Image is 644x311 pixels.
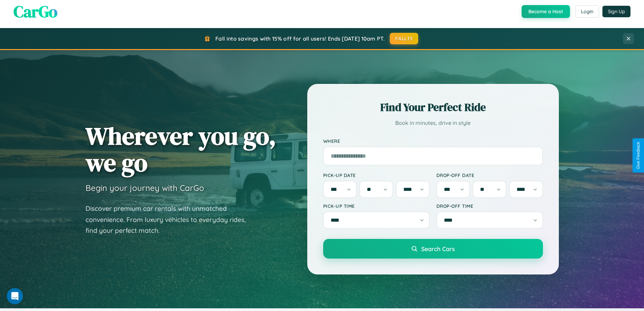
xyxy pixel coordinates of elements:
h1: Wherever you go, we go [86,123,276,176]
iframe: Intercom live chat [7,288,23,304]
button: Become a Host [522,5,570,18]
button: Login [575,5,599,18]
label: Pick-up Date [323,172,430,178]
label: Drop-off Date [436,172,543,178]
button: Search Cars [323,239,543,259]
label: Where [323,138,543,144]
h2: Find Your Perfect Ride [323,100,543,115]
button: Sign Up [602,6,630,17]
label: Drop-off Time [436,203,543,209]
div: Give Feedback [636,142,641,169]
p: Book in minutes, drive in style [323,118,543,128]
span: Search Cars [421,245,455,252]
span: CarGo [14,0,57,23]
h3: Begin your journey with CarGo [86,183,204,193]
span: Fall into savings with 15% off for all users! Ends [DATE] 10am PT. [215,35,385,42]
p: Discover premium car rentals with unmatched convenience. From luxury vehicles to everyday rides, ... [86,203,255,236]
label: Pick-up Time [323,203,430,209]
button: FALL15 [390,33,418,44]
